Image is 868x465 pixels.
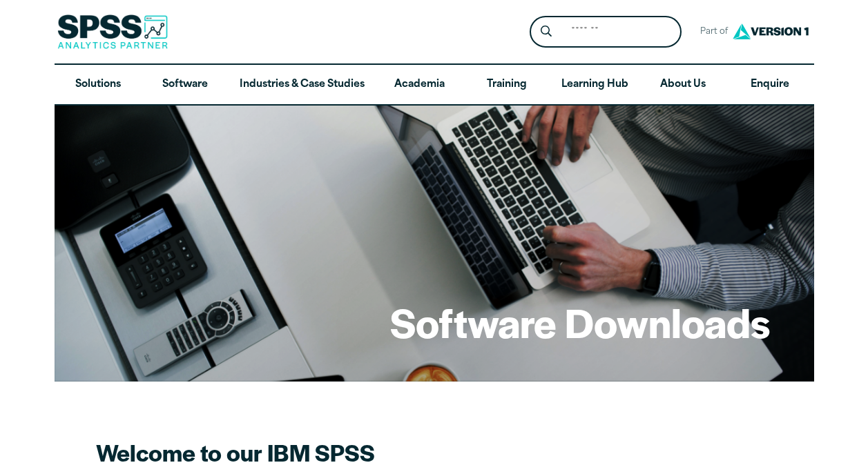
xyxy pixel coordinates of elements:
nav: Desktop version of site main menu [55,65,814,105]
svg: Search magnifying glass icon [541,26,552,37]
a: Solutions [55,65,142,105]
img: SPSS Analytics Partner [57,14,168,49]
h1: Software Downloads [390,295,770,349]
button: Search magnifying glass icon [533,19,559,45]
a: Industries & Case Studies [229,65,376,105]
a: About Us [639,65,726,105]
a: Enquire [726,65,813,105]
a: Software [142,65,229,105]
span: Part of [693,22,729,42]
a: Learning Hub [550,65,639,105]
form: Site Header Search Form [530,16,682,48]
img: Version1 Logo [729,19,812,44]
a: Training [463,65,550,105]
a: Academia [376,65,463,105]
